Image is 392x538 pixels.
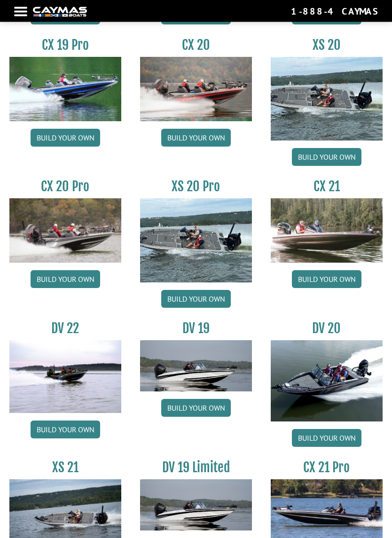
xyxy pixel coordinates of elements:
[9,179,121,195] h3: CX 20 Pro
[271,341,383,422] img: DV_20_from_website_for_caymas_connect.png
[271,199,383,263] img: CX21_thumb.jpg
[271,37,383,54] h3: XS 20
[291,5,378,17] div: 1-888-4CAYMAS
[292,271,361,288] a: Build your own
[140,320,252,337] h3: DV 19
[161,290,231,308] a: Build your own
[9,341,121,413] img: DV22_original_motor_cropped_for_caymas_connect.jpg
[9,460,121,476] h3: XS 21
[9,199,121,263] img: CX-20Pro_thumbnail.jpg
[271,320,383,337] h3: DV 20
[161,399,231,417] a: Build your own
[140,37,252,54] h3: CX 20
[292,148,361,166] a: Build your own
[140,341,252,392] img: dv-19-ban_from_website_for_caymas_connect.png
[140,57,252,122] img: CX-20_thumbnail.jpg
[9,37,121,54] h3: CX 19 Pro
[271,460,383,476] h3: CX 21 Pro
[31,129,100,147] a: Build your own
[271,179,383,195] h3: CX 21
[140,480,252,531] img: dv-19-ban_from_website_for_caymas_connect.png
[140,199,252,282] img: XS_20_resized.jpg
[140,179,252,195] h3: XS 20 Pro
[161,129,231,147] a: Build your own
[271,57,383,141] img: XS_20_resized.jpg
[31,421,100,439] a: Build your own
[9,320,121,337] h3: DV 22
[33,7,87,17] img: white-logo-c9c8dbefe5ff5ceceb0f0178aa75bf4bb51f6bca0971e226c86eb53dfe498488.png
[292,429,361,447] a: Build your own
[31,271,100,288] a: Build your own
[140,460,252,476] h3: DV 19 Limited
[9,57,121,122] img: CX19_thumbnail.jpg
